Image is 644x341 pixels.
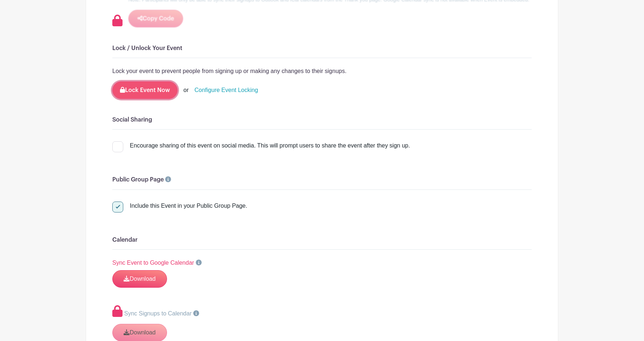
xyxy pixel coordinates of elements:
[194,86,258,95] a: Configure Event Locking
[112,81,178,99] button: Lock Event Now
[112,45,532,52] h6: Lock / Unlock Your Event
[112,116,532,123] h6: Social Sharing
[112,260,194,266] a: Sync Event to Google Calendar
[124,310,191,317] span: Sync Signups to Calendar
[130,202,247,210] div: Include this Event in your Public Group Page.
[112,176,532,183] h6: Public Group Page
[183,86,189,95] div: or
[130,141,410,150] div: Encourage sharing of this event on social media. This will prompt users to share the event after ...
[112,270,167,288] a: Download
[112,67,532,76] p: Lock your event to prevent people from signing up or making any changes to their signups.
[112,237,532,244] h6: Calendar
